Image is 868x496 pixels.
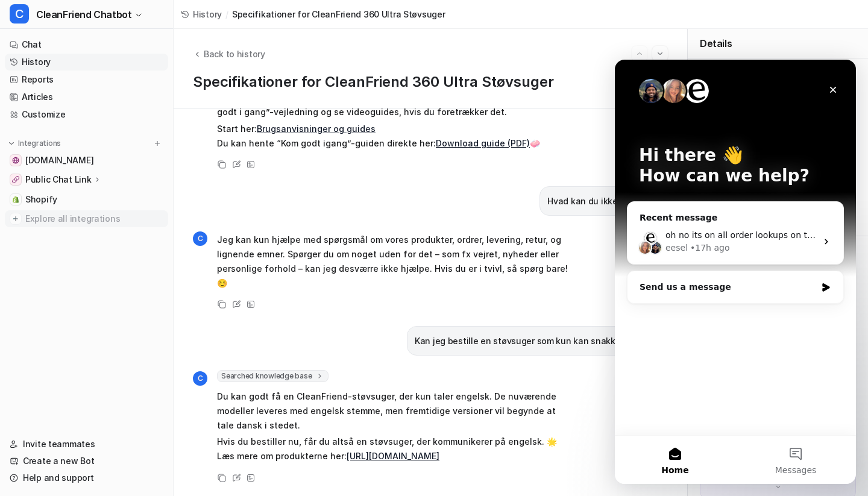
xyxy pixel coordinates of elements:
[12,211,229,244] div: Send us a message
[25,209,163,228] span: Explore all integrations
[193,8,222,20] span: History
[181,8,222,20] a: History
[12,176,19,183] img: Public Chat Link
[18,139,61,148] p: Integrations
[232,8,445,20] span: Specifikationer for CleanFriend 360 Ultra Støvsuger
[51,171,377,180] span: oh no its on all order lookups on this bot it seems. What are we doing wrong?
[25,193,57,206] span: Shopify
[12,157,19,164] img: cleanfriend.dk
[5,436,168,453] a: Invite teammates
[347,451,439,461] a: [URL][DOMAIN_NAME]
[25,154,93,166] span: [DOMAIN_NAME]
[25,174,92,186] p: Public Chat Link
[774,483,782,491] img: down-arrow
[5,191,168,208] a: ShopifyShopify
[10,213,22,225] img: explore all integrations
[5,36,168,53] a: Chat
[12,196,19,203] img: Shopify
[5,137,64,149] button: Integrations
[225,8,228,20] span: /
[5,152,168,169] a: cleanfriend.dk[DOMAIN_NAME]
[632,46,647,61] button: Go to previous session
[5,71,168,88] a: Reports
[415,334,660,348] p: Kan jeg bestille en støvsuger som kun kan snakke engelsk?
[153,139,162,148] img: menu_add.svg
[615,60,856,484] iframe: Intercom live chat
[25,221,201,234] div: Send us a message
[5,469,168,486] a: Help and support
[635,48,644,59] img: Previous session
[5,453,168,469] a: Create a new Bot
[51,182,73,195] div: eesel
[5,106,168,123] a: Customize
[7,139,16,148] img: expand menu
[193,371,207,386] span: C
[193,231,207,246] span: C
[193,74,668,91] h1: Specifikationer for CleanFriend 360 Ultra Støvsuger
[5,89,168,105] a: Articles
[547,194,660,209] p: Hvad kan du ikke svare på?
[5,54,168,71] a: History
[207,19,229,41] div: Close
[688,29,868,58] div: Details
[121,376,241,424] button: Messages
[204,48,265,60] span: Back to history
[656,48,664,59] img: Next session
[5,210,168,227] a: Explore all integrations
[75,182,115,195] div: • 17h ago
[217,389,570,433] p: Du kan godt få en CleanFriend-støvsuger, der kun taler engelsk. De nuværende modeller leveres med...
[193,48,265,60] button: Back to history
[10,4,29,24] span: C
[436,138,530,148] a: Download guide (PDF)
[46,406,74,415] span: Home
[36,6,131,23] span: CleanFriend Chatbot
[217,122,570,151] p: Start her: Du kan hente “Kom godt igang”-guiden direkte her: 🧼
[257,124,376,134] a: Brugsanvisninger og guides
[217,233,570,290] p: Jeg kan kun hjælpe med spørgsmål om vores produkter, ordrer, levering, retur, og lignende emner. ...
[217,435,570,463] p: Hvis du bestiller nu, får du altså en støvsuger, der kommunikerer på engelsk. 🌟 Læs mere om produ...
[160,406,202,415] span: Messages
[217,370,329,382] span: Searched knowledge base
[652,46,668,61] button: Go to next session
